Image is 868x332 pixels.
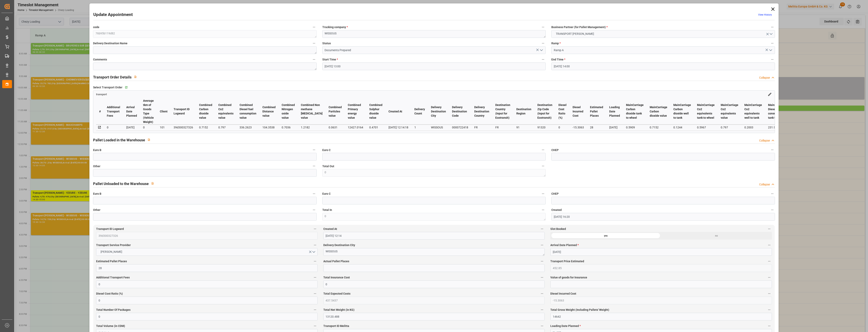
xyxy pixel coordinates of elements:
th: Transport ID Logward [171,98,196,125]
div: 0.797 [218,125,233,130]
div: 0.7152 [650,125,667,130]
div: 91 [516,125,531,130]
button: Start Time * [540,57,546,62]
span: code [93,25,99,29]
div: WISSOUS [431,125,446,130]
span: Business Partner (for Pallet Management) [551,25,608,29]
th: MainCarriage Carbon dioxide value [647,98,670,125]
div: 0.1244 [673,125,691,130]
div: no [661,232,772,240]
button: Total Volume (in CDM) [312,323,318,329]
div: FR [474,125,489,130]
span: Transport Price Estimated [550,259,584,263]
span: TRANSPORT [PERSON_NAME] [554,32,596,36]
div: 1.2182 [301,125,323,130]
button: Total In [540,207,546,213]
span: Status [322,41,331,45]
input: DD-MM-YYYY HH:MM [551,213,775,221]
div: 0.797 [721,125,738,130]
div: FR [495,125,510,130]
button: Created [770,207,775,213]
button: Transport Price Estimated [767,259,772,264]
h2: Update Appointment [93,12,133,18]
span: CHEP [551,148,559,152]
span: Euro C [322,148,331,152]
div: 12427.0164 [348,125,363,130]
th: Delivery Destination City [428,98,449,125]
button: Delivery Destination Name [311,41,317,46]
button: Trucking company * [540,24,546,30]
span: Transport ID Melitta [323,324,349,328]
span: Diesel Incurred Cost [550,292,576,296]
div: [DATE] [609,125,620,130]
span: Value of goods for Insurance [550,275,587,280]
button: Total Expected Costs [539,291,545,296]
button: open menu [551,30,775,38]
button: Euro B [311,191,317,196]
input: DD-MM-YYYY HH:MM [322,62,546,70]
button: Total Number Of Packages [312,307,318,312]
div: 0 [143,125,154,130]
span: Delivery Destination City [323,243,355,247]
th: Combined Diesel fuel consumption value [237,98,259,125]
button: Status [540,41,546,46]
div: [DATE] 12:14:18 [388,125,408,130]
button: Transport ID Melitta [539,323,545,329]
span: Diesel Cost Ratio (%) [96,292,123,296]
button: Other [311,163,317,169]
button: open menu [767,47,773,53]
button: Slot Booked [767,226,772,232]
th: Combined Carbon dioxide value [196,98,215,125]
th: Combined Non methane [MEDICAL_DATA] value [298,98,326,125]
textarea: 0 [322,169,546,177]
h2: Pallet Unloaded to the Warehouse [93,181,149,186]
input: Type to search/select [322,46,546,54]
span: transport [96,93,107,96]
textarea: 76b95b119d82 [93,30,316,38]
th: MainCarriage Co2 equivalents well to tank [741,98,765,125]
button: Other [311,207,317,213]
button: Diesel Incurred Cost [767,291,772,296]
th: MainCarriage Co2 equivalents tank to wheel [694,98,718,125]
th: Combined Particles value [326,98,345,125]
div: 0000722418 [452,125,468,130]
div: 0.5967 [697,125,715,130]
th: Diesel Cost Ratio (%) [555,98,570,125]
button: Loading Date Planned * [767,323,772,329]
div: Collapse [759,182,770,187]
th: MainCarriage Carbon dioxide well to tank [670,98,694,125]
th: Delivery Count [411,98,428,125]
span: Total Insurance Cost [323,275,350,280]
div: 0.4701 [369,125,382,130]
th: MainCarriage Diesel fuel consumption tank to wheel [765,98,789,125]
div: Collapse [759,139,770,143]
span: End Time [551,57,565,62]
button: open menu [538,47,544,53]
th: Combined Distance value [259,98,279,125]
span: Euro B [93,192,101,196]
button: Total Insurance Cost [539,275,545,280]
div: 0 [558,125,567,130]
span: Comments [93,57,107,62]
th: Destination Zip Code (input for Ecotransit) [534,98,555,125]
span: [PERSON_NAME] [99,250,124,254]
span: Created [551,208,562,212]
button: View description [145,136,153,144]
span: Total Volume (in CDM) [96,324,125,328]
th: # [96,98,104,125]
button: End Time * [770,57,775,62]
div: 231.942 [768,125,786,130]
th: Combined Co2 equivalents value [215,98,237,125]
button: CHEP [770,147,775,152]
th: Additional Transport Fees [104,98,123,125]
th: Arrival Date Planned [123,98,140,125]
span: Actual Pallet Places [323,259,349,263]
span: Start Time [322,57,338,62]
button: Transport Service Provider [312,242,318,248]
button: Total Gross Weight (Including Pallets' Weight) [767,307,772,312]
span: Trucking company [322,25,348,29]
span: Total Expected Costs [323,292,350,296]
textarea: 0 [322,213,546,221]
button: Euro C [540,147,546,152]
th: Created At [385,98,411,125]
